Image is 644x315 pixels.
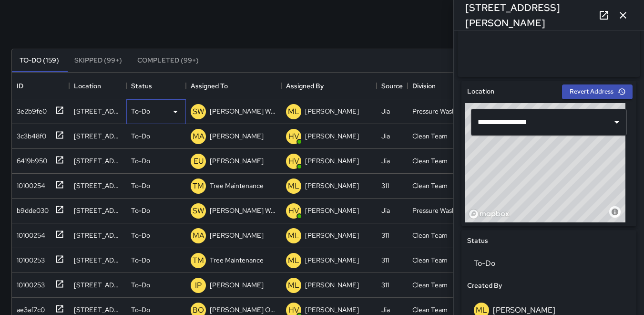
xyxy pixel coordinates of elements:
[131,106,150,116] p: To-Do
[131,73,152,99] div: Status
[381,106,390,116] div: Jia
[193,131,204,142] p: MA
[13,103,47,116] div: 3e2b9fe0
[305,106,359,116] p: [PERSON_NAME]
[74,305,122,315] div: 18 10th Street
[210,206,276,215] p: [PERSON_NAME] Weekly
[412,156,448,166] div: Clean Team
[210,231,264,240] p: [PERSON_NAME]
[74,73,101,99] div: Location
[412,280,448,290] div: Clean Team
[412,106,462,116] div: Pressure Washing
[381,255,389,265] div: 311
[13,301,45,315] div: ae3af7c0
[305,255,359,265] p: [PERSON_NAME]
[193,230,204,241] p: MA
[377,73,408,99] div: Source
[281,73,377,99] div: Assigned By
[412,131,448,141] div: Clean Team
[74,280,122,290] div: 88 5th Street
[67,49,130,72] button: Skipped (99+)
[126,73,186,99] div: Status
[288,106,299,117] p: ML
[74,106,122,116] div: 964 Howard Street
[193,106,204,117] p: SW
[288,280,299,291] p: ML
[305,231,359,240] p: [PERSON_NAME]
[74,156,122,166] div: 259 6th Street
[381,181,389,190] div: 311
[305,280,359,290] p: [PERSON_NAME]
[210,131,264,141] p: [PERSON_NAME]
[131,131,150,141] p: To-Do
[13,202,49,215] div: b9dde030
[381,231,389,240] div: 311
[408,73,467,99] div: Division
[412,73,436,99] div: Division
[381,280,389,290] div: 311
[288,156,299,167] p: HV
[193,255,204,266] p: TM
[412,255,448,265] div: Clean Team
[210,181,264,190] p: Tree Maintenance
[13,177,45,190] div: 10100254
[288,131,299,142] p: HV
[210,156,264,166] p: [PERSON_NAME]
[131,156,150,166] p: To-Do
[74,255,122,265] div: 444 Natoma Street
[13,276,45,290] div: 10100253
[74,231,122,240] div: 481 Minna Street
[305,131,359,141] p: [PERSON_NAME]
[381,73,403,99] div: Source
[13,127,46,141] div: 3c3b48f0
[17,73,23,99] div: ID
[305,181,359,190] p: [PERSON_NAME]
[195,280,202,291] p: IP
[412,206,462,215] div: Pressure Washing
[381,156,390,166] div: Jia
[131,206,150,215] p: To-Do
[131,280,150,290] p: To-Do
[13,227,45,240] div: 10100254
[74,131,122,141] div: 448 Tehama Street
[210,255,264,265] p: Tree Maintenance
[13,152,47,166] div: 6419b950
[69,73,126,99] div: Location
[381,206,390,215] div: Jia
[381,131,390,141] div: Jia
[412,181,448,190] div: Clean Team
[193,205,204,217] p: SW
[12,73,69,99] div: ID
[288,255,299,266] p: ML
[131,305,150,315] p: To-Do
[305,305,359,315] p: [PERSON_NAME]
[288,205,299,217] p: HV
[286,73,324,99] div: Assigned By
[193,180,204,192] p: TM
[13,252,45,265] div: 10100253
[305,156,359,166] p: [PERSON_NAME]
[210,305,276,315] p: [PERSON_NAME] Overall
[131,181,150,190] p: To-Do
[186,73,281,99] div: Assigned To
[74,181,122,190] div: 550 Jessie Street
[288,180,299,192] p: ML
[412,305,448,315] div: Clean Team
[194,156,204,167] p: EU
[74,206,122,215] div: 1000 Market Street
[381,305,390,315] div: Jia
[131,231,150,240] p: To-Do
[130,49,206,72] button: Completed (99+)
[210,280,264,290] p: [PERSON_NAME]
[131,255,150,265] p: To-Do
[412,231,448,240] div: Clean Team
[210,106,276,116] p: [PERSON_NAME] Weekly
[12,49,67,72] button: To-Do (159)
[288,230,299,241] p: ML
[191,73,228,99] div: Assigned To
[305,206,359,215] p: [PERSON_NAME]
